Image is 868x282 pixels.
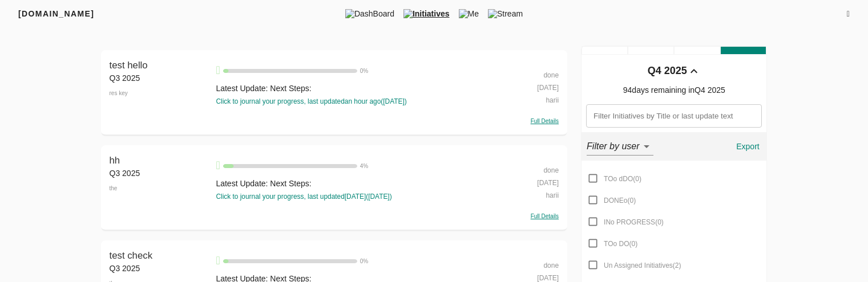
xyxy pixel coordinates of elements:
img: stream.png [488,9,497,18]
img: me.png [459,9,468,18]
div: Q3 2025 [110,72,211,84]
span: hh [110,155,120,166]
span: DONEo ( 0 ) [604,197,636,205]
span: 94 days remaining in Q4 2025 [623,85,725,95]
span: TOo DO ( 0 ) [604,240,637,248]
img: dashboard.png [345,9,354,18]
div: Filter by user [587,137,653,156]
span: DashBoard [341,8,399,19]
div: Latest Update: Next Steps: [216,178,486,189]
input: Filter Initiatives by Title or last update text [586,104,762,128]
div: Q3 2025 [110,167,211,179]
div: [DATE] [491,175,559,188]
div: done [491,258,559,271]
div: the [110,179,211,198]
span: 4 % [360,163,368,169]
div: harii [491,188,559,201]
span: Initiatives [399,8,454,19]
div: Click to journal your progress, last updated an hour ago ( [DATE] ) [216,97,486,107]
span: Un Assigned Initiatives ( 2 ) [604,261,681,269]
span: 0 % [360,258,368,264]
span: Full Details [531,213,559,219]
span: TOo dDO ( 0 ) [604,175,641,183]
div: Latest Update: Next Steps: [216,83,486,94]
div: Click to journal your progress, last updated [DATE] ( [DATE] ) [216,192,486,202]
div: done [491,163,559,175]
img: tic.png [403,9,413,18]
em: Filter by user [587,141,639,151]
span: Stream [483,8,527,19]
div: Q4 2025 [648,64,687,79]
span: test hello [110,60,148,71]
span: Full Details [531,118,559,124]
div: Q3 2025 [110,263,211,274]
div: [DATE] [491,80,559,93]
div: done [491,68,559,80]
span: Me [454,8,483,19]
div: harii [491,93,559,105]
span: Export [734,140,761,154]
button: Export [729,133,766,160]
span: INo PROGRESS ( 0 ) [604,218,664,226]
span: 0 % [360,68,368,74]
div: res key [110,84,211,103]
span: test check [110,250,153,261]
span: [DOMAIN_NAME] [18,9,94,18]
